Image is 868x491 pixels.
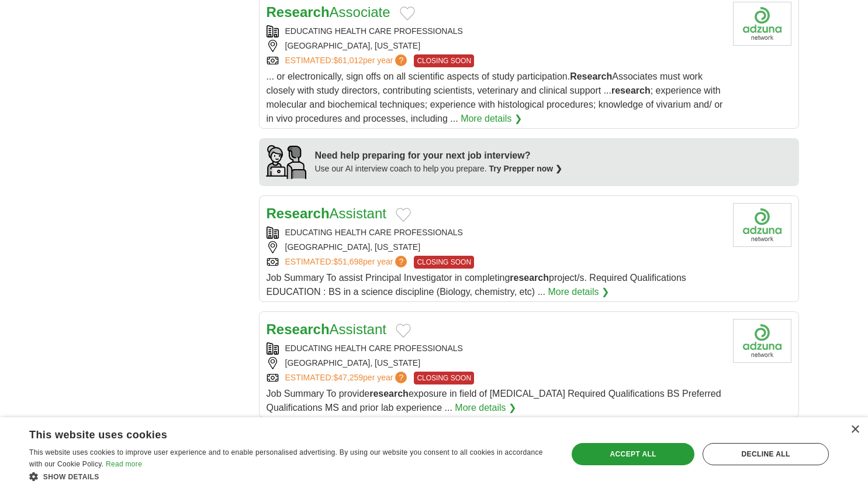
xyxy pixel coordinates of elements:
span: CLOSING SOON [414,372,474,384]
strong: Research [267,321,330,337]
span: ? [395,54,407,66]
a: ESTIMATED:$47,259per year? [285,372,410,384]
div: [GEOGRAPHIC_DATA], [US_STATE] [267,357,724,369]
strong: Research [267,205,330,221]
span: This website uses cookies to improve user experience and to enable personalised advertising. By u... [29,448,543,468]
a: ResearchAssistant [267,205,386,221]
img: Company logo [733,203,791,247]
a: ESTIMATED:$61,012per year? [285,54,410,67]
a: More details ❯ [548,285,609,299]
div: This website uses cookies [29,424,523,442]
a: ESTIMATED:$51,698per year? [285,256,410,269]
span: $61,012 [333,56,363,65]
img: Company logo [733,2,791,46]
div: Decline all [703,443,829,465]
div: [GEOGRAPHIC_DATA], [US_STATE] [267,40,724,52]
a: More details ❯ [461,112,522,126]
span: $51,698 [333,257,363,266]
div: EDUCATING HEALTH CARE PROFESSIONALS [267,25,724,37]
div: Use our AI interview coach to help you prepare. [315,163,563,175]
div: Close [850,425,859,434]
button: Add to favorite jobs [400,6,415,20]
span: $47,259 [333,373,363,382]
div: Show details [29,471,552,482]
div: Accept all [572,443,694,465]
button: Add to favorite jobs [396,208,411,222]
a: ResearchAssistant [267,321,386,337]
span: Show details [43,473,99,481]
strong: Research [267,4,330,20]
div: [GEOGRAPHIC_DATA], [US_STATE] [267,241,724,253]
a: Read more, opens a new window [106,460,142,468]
span: ? [395,372,407,383]
strong: research [510,273,549,283]
strong: Research [570,71,612,81]
a: Try Prepper now ❯ [489,164,563,173]
img: Company logo [733,319,791,363]
div: EDUCATING HEALTH CARE PROFESSIONALS [267,342,724,355]
a: ResearchAssociate [267,4,390,20]
span: CLOSING SOON [414,54,474,67]
strong: research [369,389,409,399]
div: EDUCATING HEALTH CARE PROFESSIONALS [267,226,724,239]
span: CLOSING SOON [414,256,474,269]
span: ... or electronically, sign offs on all scientific aspects of study participation. Associates mus... [267,71,723,123]
span: Job Summary To provide exposure in field of [MEDICAL_DATA] Required Qualifications BS Preferred Q... [267,389,721,413]
div: Need help preparing for your next job interview? [315,149,563,163]
strong: research [611,85,651,95]
a: More details ❯ [455,401,516,415]
span: Job Summary To assist Principal Investigator in completing project/s. Required Qualifications EDU... [267,273,686,297]
span: ? [395,256,407,267]
button: Add to favorite jobs [396,324,411,338]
